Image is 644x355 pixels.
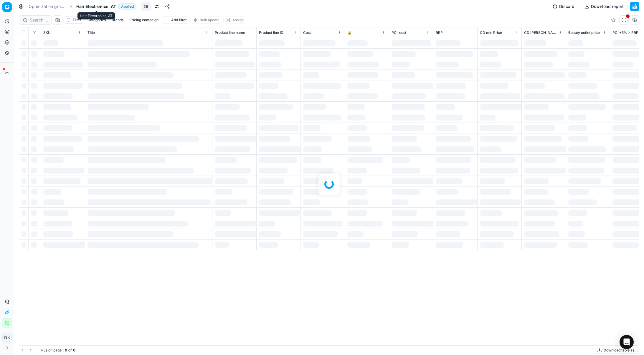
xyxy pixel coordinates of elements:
[620,335,634,349] div: Open Intercom Messenger
[549,2,578,11] button: Discard
[2,333,12,342] button: NK
[76,4,136,9] span: Hair Electronics, ATApplied
[77,12,115,19] div: Hair Electronics, AT
[118,4,136,9] span: Applied
[29,4,136,9] nav: breadcrumb
[29,4,66,9] a: Optimization groups
[581,2,628,11] button: Download report
[3,333,11,342] span: NK
[76,4,116,9] span: Hair Electronics, AT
